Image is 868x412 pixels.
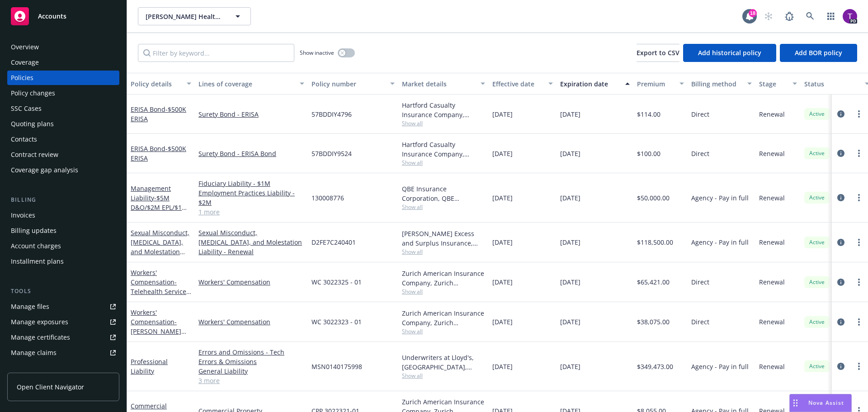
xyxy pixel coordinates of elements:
[691,79,742,89] div: Billing method
[11,254,64,269] div: Installment plans
[560,237,580,247] span: [DATE]
[308,73,398,95] button: Policy number
[795,48,842,57] span: Add BOR policy
[131,317,186,345] span: - [PERSON_NAME] Health Inc
[311,79,385,89] div: Policy number
[759,362,785,371] span: Renewal
[198,207,304,217] a: 1 more
[11,361,53,375] div: Manage BORs
[835,148,846,159] a: circleInformation
[759,79,787,89] div: Stage
[131,357,168,375] a: Professional Liability
[7,147,119,162] a: Contract review
[11,315,68,329] div: Manage exposures
[637,362,673,371] span: $349,473.00
[11,163,78,177] div: Coverage gap analysis
[402,353,485,372] div: Underwriters at Lloyd's, [GEOGRAPHIC_DATA], [PERSON_NAME] of London, CFC Underwriting, Amwins
[402,327,485,335] span: Show all
[198,317,304,327] a: Workers' Compensation
[198,79,294,89] div: Lines of coverage
[492,237,513,247] span: [DATE]
[7,239,119,253] a: Account charges
[637,237,673,247] span: $118,500.00
[492,149,513,158] span: [DATE]
[7,208,119,223] a: Invoices
[637,317,670,327] span: $38,075.00
[311,362,362,371] span: MSN0140175998
[822,7,840,25] a: Switch app
[11,40,39,54] div: Overview
[759,277,785,287] span: Renewal
[698,48,761,57] span: Add historical policy
[11,101,42,116] div: SSC Cases
[854,148,864,159] a: more
[637,44,679,62] button: Export to CSV
[691,277,709,287] span: Direct
[780,44,857,62] button: Add BOR policy
[7,315,119,329] a: Manage exposures
[402,119,485,127] span: Show all
[637,149,660,158] span: $100.00
[138,44,294,62] input: Filter by keyword...
[683,44,776,62] button: Add historical policy
[402,372,485,379] span: Show all
[11,147,58,162] div: Contract review
[11,239,61,253] div: Account charges
[311,317,362,327] span: WC 3022323 - 01
[138,7,251,25] button: [PERSON_NAME] Health, Inc.
[492,193,513,203] span: [DATE]
[402,229,485,248] div: [PERSON_NAME] Excess and Surplus Insurance, Inc., [PERSON_NAME] Group
[198,228,304,256] a: Sexual Misconduct, [MEDICAL_DATA], and Molestation Liability - Renewal
[131,144,186,162] a: ERISA Bond
[131,79,181,89] div: Policy details
[402,203,485,211] span: Show all
[780,7,798,25] a: Report a Bug
[311,109,352,119] span: 57BDDIY4796
[17,382,84,392] span: Open Client Navigator
[11,346,57,360] div: Manage claims
[7,299,119,314] a: Manage files
[11,208,35,223] div: Invoices
[560,317,580,327] span: [DATE]
[560,193,580,203] span: [DATE]
[854,277,864,288] a: more
[131,105,186,123] a: ERISA Bond
[854,237,864,248] a: more
[835,109,846,119] a: circleInformation
[198,179,304,188] a: Fiduciary Liability - $1M
[789,394,852,412] button: Nova Assist
[691,237,749,247] span: Agency - Pay in full
[402,159,485,166] span: Show all
[691,193,749,203] span: Agency - Pay in full
[311,193,344,203] span: 130008776
[492,277,513,287] span: [DATE]
[835,277,846,288] a: circleInformation
[492,79,543,89] div: Effective date
[808,194,826,202] span: Active
[808,278,826,286] span: Active
[560,277,580,287] span: [DATE]
[808,399,844,407] span: Nova Assist
[402,79,475,89] div: Market details
[637,193,670,203] span: $50,000.00
[198,347,304,366] a: Errors and Omissions - Tech Errors & Omissions
[801,7,819,25] a: Search
[11,223,57,238] div: Billing updates
[7,346,119,360] a: Manage claims
[311,277,362,287] span: WC 3022325 - 01
[131,308,181,345] a: Workers' Compensation
[492,317,513,327] span: [DATE]
[11,86,55,100] div: Policy changes
[198,366,304,376] a: General Liability
[808,362,826,370] span: Active
[835,361,846,372] a: circleInformation
[637,79,674,89] div: Premium
[637,109,660,119] span: $114.00
[131,184,188,221] a: Management Liability
[804,79,859,89] div: Status
[402,140,485,159] div: Hartford Casualty Insurance Company, Hartford Insurance Group
[691,109,709,119] span: Direct
[749,9,757,17] div: 18
[11,55,39,70] div: Coverage
[7,132,119,147] a: Contacts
